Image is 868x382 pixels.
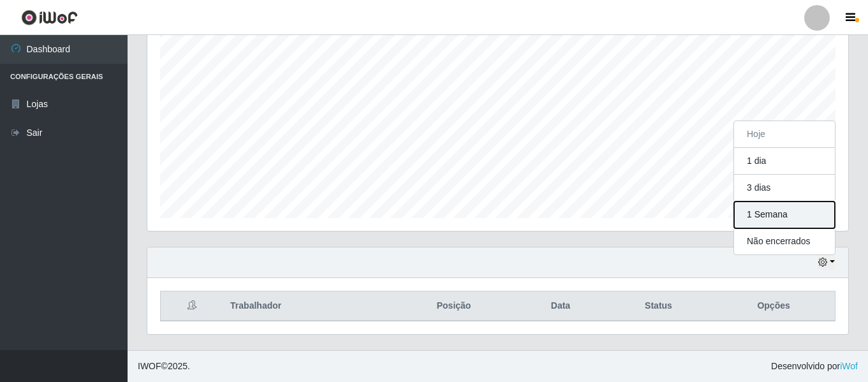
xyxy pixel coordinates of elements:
button: 3 dias [734,175,835,202]
th: Posição [391,291,517,321]
button: Hoje [734,121,835,148]
span: IWOF [138,361,161,371]
th: Data [517,291,605,321]
button: Não encerrados [734,228,835,254]
a: iWof [840,361,858,371]
th: Status [605,291,712,321]
img: CoreUI Logo [21,10,78,26]
button: 1 dia [734,148,835,175]
th: Opções [712,291,835,321]
span: © 2025 . [138,360,190,373]
th: Trabalhador [223,291,391,321]
span: Desenvolvido por [771,360,858,373]
button: 1 Semana [734,202,835,228]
